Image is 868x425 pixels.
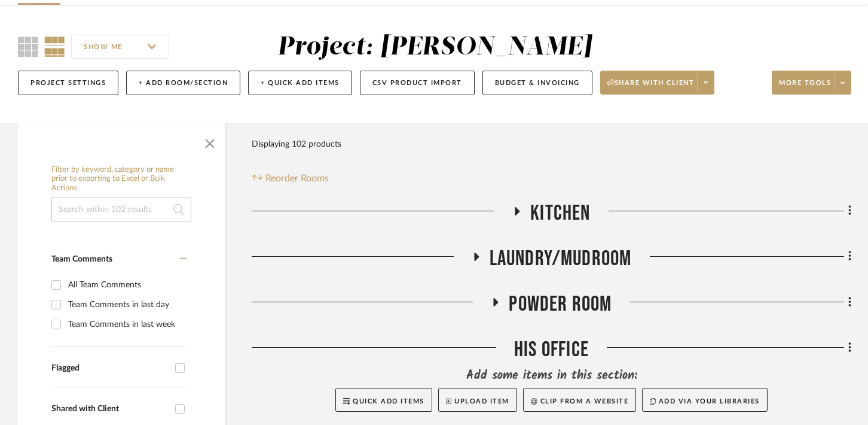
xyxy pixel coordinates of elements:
button: Reorder Rooms [252,171,329,186]
span: Team Comments [51,255,112,263]
div: All Team Comments [68,275,183,295]
span: Powder Room [509,292,612,317]
span: Kitchen [530,201,590,226]
button: Share with client [600,71,715,95]
button: Quick Add Items [335,388,432,412]
button: Budget & Invoicing [482,71,592,95]
div: Team Comments in last week [68,315,183,334]
div: Displaying 102 products [252,132,341,156]
button: CSV Product Import [360,71,475,95]
button: Add via your libraries [642,388,768,412]
span: More tools [779,78,831,96]
button: Clip from a website [523,388,636,412]
button: Project Settings [18,71,118,95]
button: More tools [772,71,851,95]
div: Add some items in this section: [252,368,851,384]
span: Reorder Rooms [265,171,329,186]
div: Project: [PERSON_NAME] [277,35,592,60]
h6: Filter by keyword, category or name prior to exporting to Excel or Bulk Actions [51,165,191,193]
button: Close [198,129,222,153]
span: Quick Add Items [353,398,424,405]
div: Shared with Client [51,404,169,414]
span: Laundry/Mudroom [490,246,632,272]
button: + Add Room/Section [126,71,240,95]
input: Search within 102 results [51,198,191,221]
button: + Quick Add Items [248,71,352,95]
span: Share with client [607,78,695,96]
button: Upload Item [438,388,517,412]
div: Team Comments in last day [68,295,183,314]
div: Flagged [51,363,169,374]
